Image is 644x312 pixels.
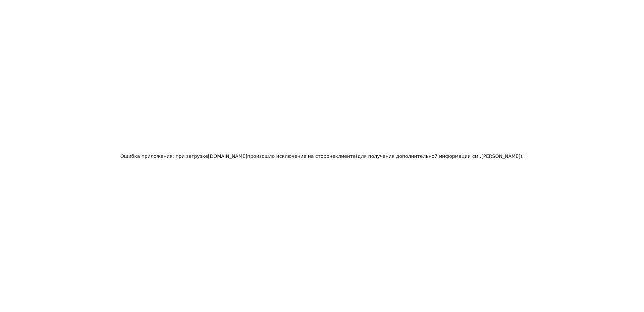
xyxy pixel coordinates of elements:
[335,153,356,159] font: клиента
[520,153,524,159] font: ).
[208,153,247,159] font: [DOMAIN_NAME]
[247,153,335,159] font: произошло исключение на стороне
[481,153,520,159] font: [PERSON_NAME]
[356,153,481,159] font: (для получения дополнительной информации см .
[120,153,208,159] font: Ошибка приложения: при загрузке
